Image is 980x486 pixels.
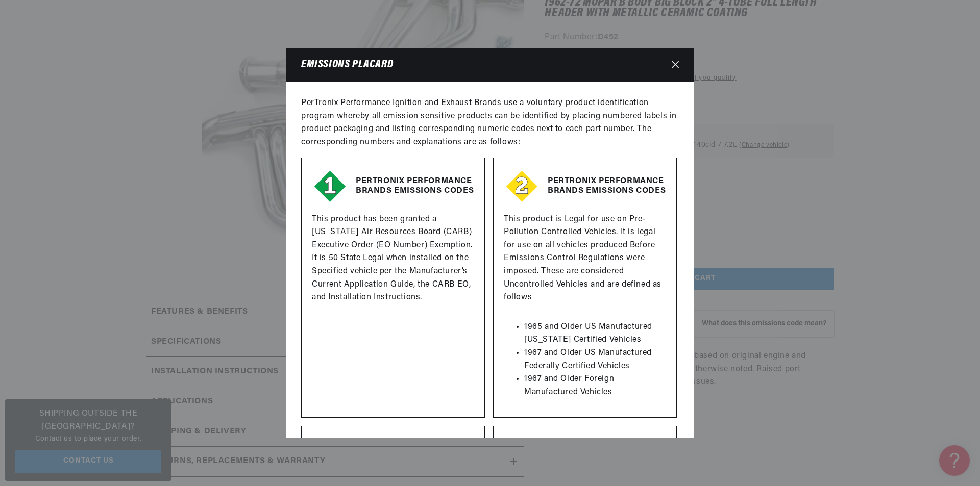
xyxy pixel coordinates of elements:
[524,373,666,399] li: 1967 and Older Foreign Manufactured Vehicles
[312,176,474,196] h3: PERTRONIX PERFORMANCE BRANDS EMISSIONS CODES
[312,437,349,473] img: Emissions code
[504,176,666,196] h3: PERTRONIX PERFORMANCE BRANDS EMISSIONS CODES
[504,213,666,304] p: This product is Legal for use on Pre-PoIIution Controlled Vehicles. It is legal for use on all ve...
[524,347,666,373] li: 1967 and Older US Manufactured Federally Certified Vehicles
[301,60,393,70] h3: EMISSIONS PLACARD
[312,168,349,205] img: Emissions code
[312,213,474,304] p: This product has been granted a [US_STATE] Air Resources Board (CARB) Executive Order (EO Number)...
[504,437,541,473] img: Emissions code
[504,168,541,205] img: Emissions code
[301,97,679,149] p: PerTronix Performance Ignition and Exhaust Brands use a voluntary product identification program ...
[286,48,694,437] div: EMISSIONS PLACARD
[667,56,684,74] button: Close
[524,321,666,347] li: 1965 and Older US Manufactured [US_STATE] Certified Vehicles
